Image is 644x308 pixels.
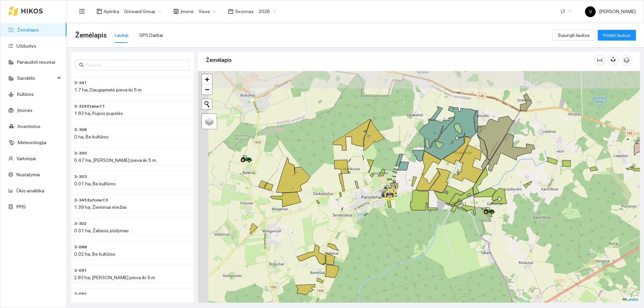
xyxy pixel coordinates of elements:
[595,58,605,63] span: column-width
[199,6,216,16] span: Visos
[589,6,592,17] span: V
[202,99,212,109] button: Initiate a new search
[622,297,638,302] a: Leaflet
[16,43,36,49] a: Užduotys
[79,63,84,67] span: search
[17,71,55,85] span: Sandėlis
[74,291,87,297] span: 3-092
[16,172,40,177] a: Nustatymai
[235,8,255,15] span: Sezonas :
[603,32,631,39] span: Pridėti laukus
[17,59,55,65] a: Panaudoti resursai
[558,32,590,39] span: Sujungti laukus
[74,275,156,280] span: 2.83 ha, [PERSON_NAME] pieva iki 5 m.
[74,134,109,139] span: 0 ha, Be kultūros
[74,127,87,133] span: 3-308
[74,244,87,250] span: 3-088
[17,27,39,33] a: Žemėlapis
[74,150,87,157] span: 3-300
[115,32,128,39] div: Laukai
[585,9,636,14] span: [PERSON_NAME]
[552,30,595,41] button: Sujungti laukus
[85,61,186,69] input: Paieška
[202,74,212,84] a: Zoom in
[74,204,126,210] span: 1.39 ha, Žieminiai miežiai
[16,156,36,161] a: Vartotojai
[18,124,41,129] a: Inventorius
[97,9,102,14] span: layout
[205,75,209,83] span: +
[139,32,163,39] div: GPS Darbai
[74,80,87,86] span: 3-341
[259,6,276,16] span: 2026
[75,5,89,18] button: menu-fold
[74,251,115,257] span: 0.02 ha, Be kultūros
[74,221,87,227] span: 3-302
[561,6,572,16] span: LT
[552,33,595,38] a: Sujungti laukus
[16,204,26,209] a: PPIS
[173,9,179,14] span: shop
[124,6,161,16] span: Groward Group
[74,174,87,180] span: 3-303
[74,181,116,186] span: 0.01 ha, Be kultūros
[228,9,233,14] span: calendar
[598,30,636,41] button: Pridėti laukus
[17,91,34,97] a: Kultūros
[104,8,120,15] span: Aplinka :
[594,55,605,66] button: column-width
[74,197,108,203] span: 3-345 Euforia C3
[74,267,87,274] span: 3-091
[74,111,123,116] span: 1.83 ha, Pupos pupelės
[18,140,46,145] a: Meteorologija
[74,103,105,110] span: 3-324 Etana C1
[74,87,143,93] span: 1.7 ha, Daugiametė pieva iki 5 m.
[74,158,157,163] span: 0.47 ha, [PERSON_NAME] pieva iki 5 m.
[74,228,129,233] span: 0.01 ha, Žaliasis pūdymas
[202,84,212,95] a: Zoom out
[16,188,44,193] a: Ūkio analitika
[206,51,594,70] div: Žemėlapis
[79,8,85,14] span: menu-fold
[205,85,209,94] span: −
[75,30,107,41] span: Žemėlapis
[202,114,217,129] a: Layers
[17,108,33,113] a: Įmonės
[180,8,195,15] span: Įmonė :
[598,33,636,38] a: Pridėti laukus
